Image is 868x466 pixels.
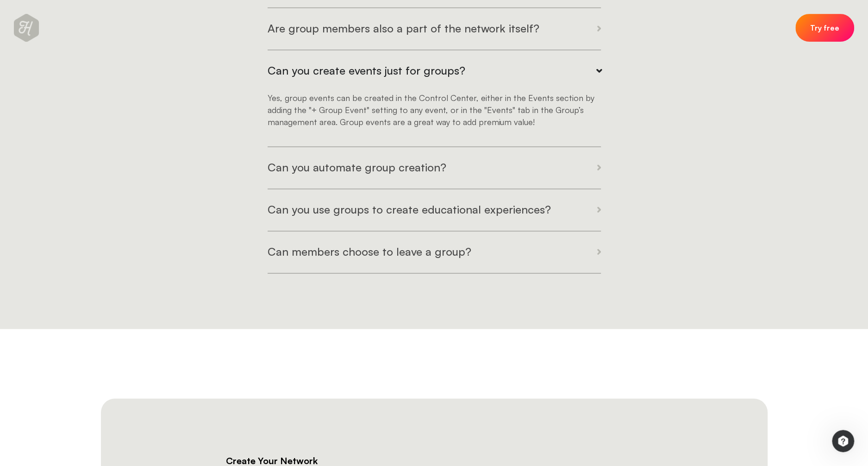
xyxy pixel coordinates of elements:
h3: Are group members also a part of the network itself? [268,22,539,35]
h3: Can you automate group creation? [268,161,446,174]
iframe: Intercom live chat [832,430,854,452]
span: Scroll to top [14,14,39,42]
h3: Can members choose to leave a group? [268,245,471,258]
button: Can you create events just for groups? [268,50,601,92]
button: Can members choose to leave a group? [268,231,601,273]
h3: Can you create events just for groups? [268,64,465,77]
button: Can you automate group creation? [268,147,601,189]
button: Are group members also a part of the network itself? [268,8,601,50]
a: Try free [795,14,854,42]
span: Try free [810,23,839,32]
h3: Can you use groups to create educational experiences? [268,203,551,216]
button: Can you use groups to create educational experiences? [268,189,601,231]
div: Yes, group events can be created in the Control Center, either in the Events section by adding th... [268,92,601,128]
